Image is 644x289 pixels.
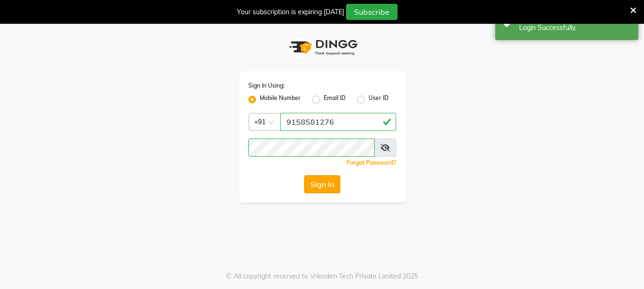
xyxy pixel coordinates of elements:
[248,81,285,90] label: Sign In Using:
[346,4,398,20] button: Subscribe
[324,94,346,105] label: Email ID
[280,113,396,131] input: Username
[260,94,301,105] label: Mobile Number
[519,23,631,33] div: Login Successfully.
[347,159,396,166] a: Forgot Password?
[368,94,388,105] label: User ID
[237,7,344,17] div: Your subscription is expiring [DATE]
[304,175,340,193] button: Sign In
[248,139,375,157] input: Username
[284,33,360,61] img: logo1.svg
